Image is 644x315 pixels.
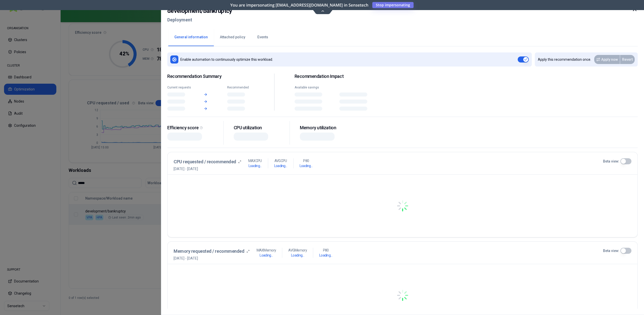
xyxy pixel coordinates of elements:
div: Current requests [167,85,194,89]
p: MAX CPU [248,158,262,163]
p: P80 [323,248,329,253]
p: Apply this recommendation once. [538,57,591,62]
label: Beta view: [603,159,619,164]
h1: Loading... [300,163,313,168]
h1: Loading... [291,253,304,258]
h1: Loading... [260,253,273,258]
p: AVG Memory [288,248,307,253]
h2: Deployment [167,15,232,24]
span: [DATE] - [DATE] [174,256,250,261]
h3: Memory requested / recommended [174,248,245,255]
button: Attached policy [214,28,251,46]
span: [DATE] - [DATE] [174,166,241,171]
div: Efficiency score [167,125,219,131]
div: Available savings [295,85,336,89]
p: P80 [303,158,309,163]
button: General information [168,28,214,46]
div: CPU utilization [234,125,286,131]
h3: CPU requested / recommended [174,158,236,165]
h2: Recommendation Impact [295,74,381,79]
span: Recommendation Summary [167,74,254,79]
p: MAX Memory [257,248,276,253]
h2: development / bankruptcy [167,6,232,15]
h1: Loading... [274,163,287,168]
button: Events [251,28,274,46]
h1: Loading... [249,163,262,168]
p: AVG CPU [274,158,287,163]
h1: Loading... [319,253,332,258]
div: Memory utilization [300,125,352,131]
label: Beta view: [603,248,619,253]
div: Recommended [227,85,254,89]
p: Enable automation to continuously optimize this workload. [180,57,273,62]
